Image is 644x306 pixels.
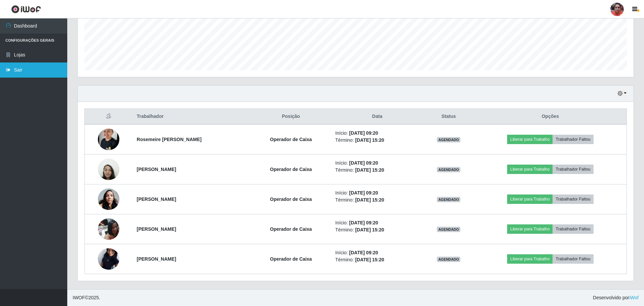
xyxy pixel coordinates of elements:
strong: Operador de Caixa [270,256,312,262]
img: CoreUI Logo [11,5,41,13]
li: Início: [335,249,419,256]
li: Início: [335,130,419,137]
button: Trabalhador Faltou [553,194,593,204]
button: Trabalhador Faltou [553,165,593,174]
span: AGENDADO [437,137,460,142]
button: Liberar para Trabalho [507,254,553,264]
button: Trabalhador Faltou [553,254,593,264]
span: AGENDADO [437,167,460,172]
strong: [PERSON_NAME] [137,167,176,172]
th: Trabalhador [133,109,251,125]
span: AGENDADO [437,227,460,232]
span: IWOF [73,295,85,300]
img: 1742948591558.jpeg [98,235,119,283]
strong: Operador de Caixa [270,196,312,202]
strong: Operador de Caixa [270,167,312,172]
strong: Operador de Caixa [270,226,312,232]
button: Liberar para Trabalho [507,224,553,234]
li: Início: [335,189,419,196]
time: [DATE] 09:20 [349,160,378,166]
span: © 2025 . [73,294,100,301]
a: iWof [629,295,639,300]
img: 1716827942776.jpeg [98,215,119,243]
time: [DATE] 15:20 [355,227,384,232]
time: [DATE] 15:20 [355,257,384,262]
span: AGENDADO [437,257,460,262]
li: Início: [335,219,419,226]
li: Início: [335,160,419,167]
li: Término: [335,196,419,204]
img: 1696952889057.jpeg [98,155,119,183]
button: Liberar para Trabalho [507,135,553,144]
img: 1739996135764.jpeg [98,125,119,154]
span: Desenvolvido por [593,294,639,301]
strong: [PERSON_NAME] [137,256,176,262]
time: [DATE] 15:20 [355,137,384,143]
strong: Operador de Caixa [270,137,312,142]
button: Liberar para Trabalho [507,194,553,204]
th: Status [423,109,474,125]
strong: [PERSON_NAME] [137,196,176,202]
button: Liberar para Trabalho [507,165,553,174]
li: Término: [335,226,419,233]
strong: Rosemeire [PERSON_NAME] [137,137,202,142]
time: [DATE] 09:20 [349,190,378,195]
th: Opções [474,109,627,125]
span: AGENDADO [437,197,460,202]
time: [DATE] 09:20 [349,130,378,136]
li: Término: [335,256,419,263]
li: Término: [335,137,419,144]
time: [DATE] 15:20 [355,197,384,203]
button: Trabalhador Faltou [553,224,593,234]
time: [DATE] 09:20 [349,250,378,255]
time: [DATE] 09:20 [349,220,378,225]
li: Término: [335,167,419,174]
th: Posição [251,109,331,125]
time: [DATE] 15:20 [355,167,384,173]
img: 1714848493564.jpeg [98,185,119,213]
button: Trabalhador Faltou [553,135,593,144]
strong: [PERSON_NAME] [137,226,176,232]
th: Data [331,109,423,125]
